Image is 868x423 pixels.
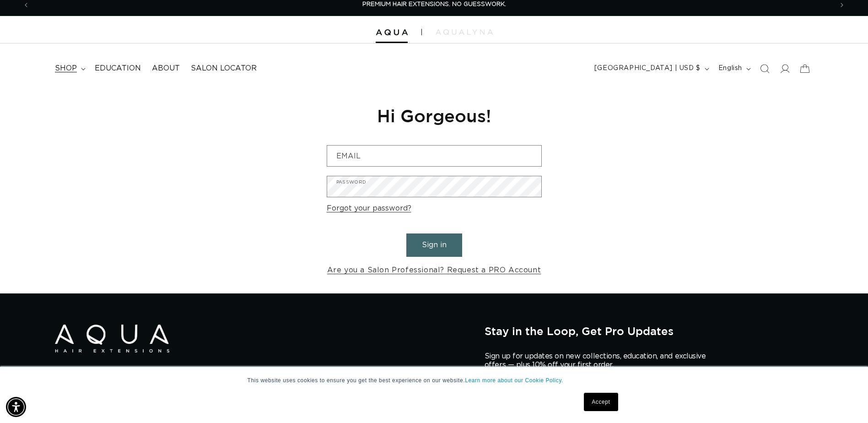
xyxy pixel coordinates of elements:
[89,58,146,79] a: Education
[248,376,621,385] p: This website uses cookies to ensure you get the best experience on our website.
[485,352,713,369] p: Sign up for updates on new collections, education, and exclusive offers — plus 10% off your first...
[327,104,542,127] h1: Hi Gorgeous!
[55,64,77,73] span: shop
[436,29,493,35] img: aqualyna.com
[95,64,141,73] span: Education
[584,393,618,411] a: Accept
[362,1,506,7] span: PREMIUM HAIR EXTENSIONS. NO GUESSWORK.
[327,202,411,215] a: Forgot your password?
[185,58,262,79] a: Salon Locator
[327,146,541,166] input: Email
[718,64,742,73] span: English
[755,59,775,79] summary: Search
[406,233,462,257] button: Sign in
[465,377,563,384] a: Learn more about our Cookie Policy.
[327,264,541,277] a: Are you a Salon Professional? Request a PRO Account
[713,60,755,77] button: English
[146,58,185,79] a: About
[191,64,257,73] span: Salon Locator
[485,325,813,337] h2: Stay in the Loop, Get Pro Updates
[55,325,169,352] img: Aqua Hair Extensions
[6,397,26,417] div: Accessibility Menu
[152,64,180,73] span: About
[376,29,408,36] img: Aqua Hair Extensions
[49,58,89,79] summary: shop
[746,324,868,423] iframe: Chat Widget
[594,64,701,73] span: [GEOGRAPHIC_DATA] | USD $
[589,60,713,77] button: [GEOGRAPHIC_DATA] | USD $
